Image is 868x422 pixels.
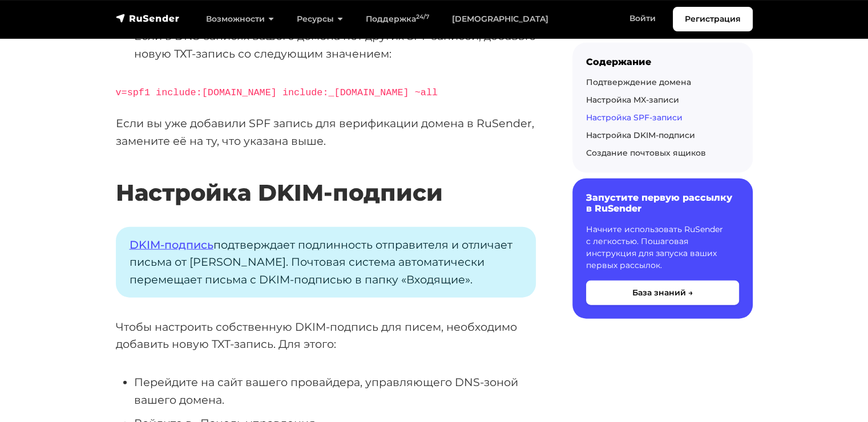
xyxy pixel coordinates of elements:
[195,7,285,31] a: Возможности
[416,13,429,21] sup: 24/7
[354,7,441,31] a: Поддержка24/7
[586,224,739,271] p: Начните использовать RuSender с легкостью. Пошаговая инструкция для запуска ваших первых рассылок.
[586,130,695,140] a: Настройка DKIM-подписи
[116,318,536,353] p: Чтобы настроить собственную DKIM-подпись для писем, необходимо добавить новую TXT-запись. Для этого:
[130,238,213,251] a: DKIM-подпись
[673,7,753,31] a: Регистрация
[586,281,739,305] button: База знаний →
[618,7,667,30] a: Войти
[586,192,739,214] h6: Запустите первую рассылку в RuSender
[586,112,683,123] a: Настройка SPF-записи
[586,148,706,158] a: Создание почтовых ящиков
[116,115,536,149] p: Если вы уже добавили SPF запись для верификации домена в RuSender, замените её на ту, что указана...
[586,77,691,87] a: Подтверждение домена
[586,56,739,67] div: Содержание
[441,7,560,31] a: [DEMOGRAPHIC_DATA]
[116,87,438,98] code: v=spf1 include:[DOMAIN_NAME] include:_[DOMAIN_NAME] ~all
[134,374,536,408] li: Перейдите на сайт вашего провайдера, управляющего DNS-зоной вашего домена.
[134,27,536,62] li: Если в DNS-записях вашего домена нет других SPF записей, добавьте новую ТХТ-запись со следующим з...
[572,178,753,318] a: Запустите первую рассылку в RuSender Начните использовать RuSender с легкостью. Пошаговая инструк...
[586,95,679,105] a: Настройка MX-записи
[285,7,354,31] a: Ресурсы
[116,145,536,206] h2: Настройка DKIM-подписи
[116,13,180,24] img: RuSender
[116,227,536,298] p: подтверждает подлинность отправителя и отличает письма от [PERSON_NAME]. Почтовая система автомат...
